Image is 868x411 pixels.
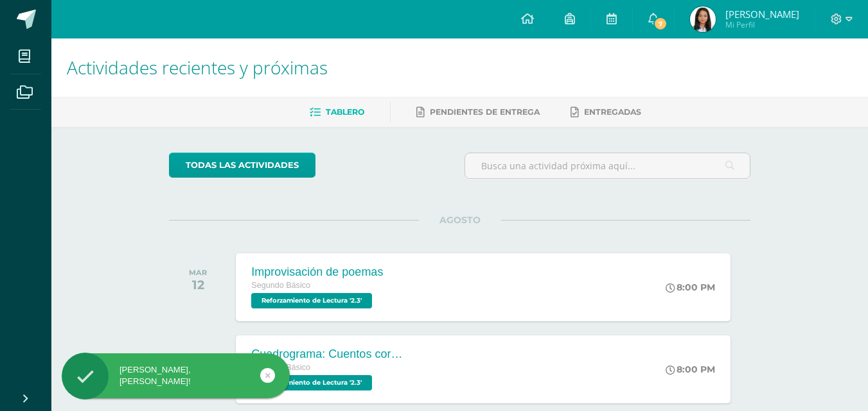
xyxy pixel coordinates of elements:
[189,268,207,277] div: MAR
[666,364,715,375] div: 8:00 PM
[251,293,372,308] span: Reforzamiento de Lectura '2.3'
[725,8,799,21] span: [PERSON_NAME]
[251,348,405,361] div: Cuadrograma: Cuentos cortos
[189,277,207,292] div: 12
[419,214,501,226] span: AGOSTO
[571,102,641,122] a: Entregadas
[690,6,716,32] img: 93cf32220c4166c505e0ab2bc4be1309.png
[251,281,310,290] span: Segundo Básico
[62,364,290,387] div: [PERSON_NAME], [PERSON_NAME]!
[584,107,641,117] span: Entregadas
[169,153,315,178] a: todas las Actividades
[725,19,799,30] span: Mi Perfil
[251,265,383,279] div: Improvisación de poemas
[326,107,364,117] span: Tablero
[666,281,715,293] div: 8:00 PM
[310,102,364,122] a: Tablero
[416,102,540,122] a: Pendientes de entrega
[653,17,668,31] span: 7
[430,107,540,117] span: Pendientes de entrega
[67,55,328,80] span: Actividades recientes y próximas
[465,153,750,178] input: Busca una actividad próxima aquí...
